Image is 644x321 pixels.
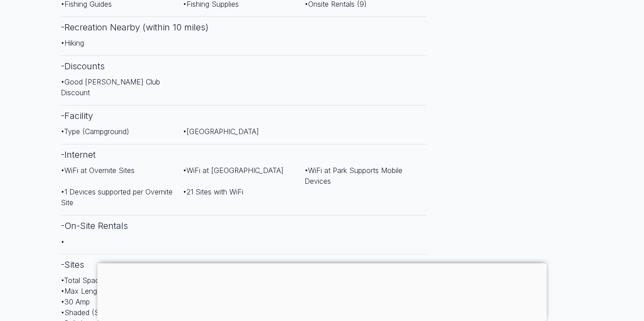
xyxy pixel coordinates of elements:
h3: - Recreation Nearby (within 10 miles) [61,17,427,38]
span: • Good [PERSON_NAME] Club Discount [61,77,160,97]
h3: - Discounts [61,55,427,76]
span: • WiFi at Overnite Sites [61,166,135,175]
span: • [GEOGRAPHIC_DATA] [183,127,259,136]
h3: - Sites [61,254,427,275]
span: • [61,237,64,246]
span: • Shaded (Some) [61,308,116,317]
span: • Max Length (80) [61,287,120,296]
span: • Type (Campground) [61,127,129,136]
span: • 30 Amp [61,297,90,306]
h3: - On-Site Rentals [61,215,427,236]
iframe: Advertisement [97,263,547,319]
h3: - Internet [61,144,427,165]
span: • 1 Devices supported per Overnite Site [61,187,173,207]
span: • WiFi at Park Supports Mobile Devices [305,166,402,186]
span: • Hiking [61,38,84,47]
span: • 21 Sites with WiFi [183,187,243,196]
h3: - Facility [61,105,427,126]
span: • Total Spaces (117) [61,276,124,285]
span: • WiFi at [GEOGRAPHIC_DATA] [183,166,284,175]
